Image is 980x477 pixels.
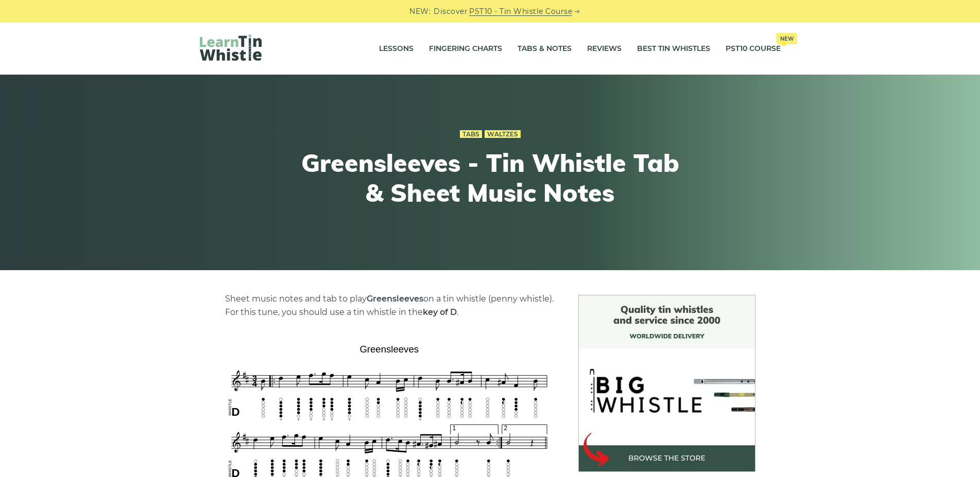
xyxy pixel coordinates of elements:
a: Tabs & Notes [518,36,572,62]
a: Reviews [587,36,622,62]
a: Lessons [379,36,414,62]
strong: Greensleeves [367,294,423,304]
a: Best Tin Whistles [637,36,710,62]
a: PST10 CourseNew [726,36,781,62]
img: BigWhistle Tin Whistle Store [578,295,755,472]
a: Waltzes [485,130,521,138]
h1: Greensleeves - Tin Whistle Tab & Sheet Music Notes [301,148,680,207]
a: Fingering Charts [429,36,502,62]
a: Tabs [460,130,482,138]
p: Sheet music notes and tab to play on a tin whistle (penny whistle). For this tune, you should use... [225,292,554,319]
span: New [776,33,797,44]
strong: key of D [423,307,457,317]
img: LearnTinWhistle.com [200,34,262,61]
